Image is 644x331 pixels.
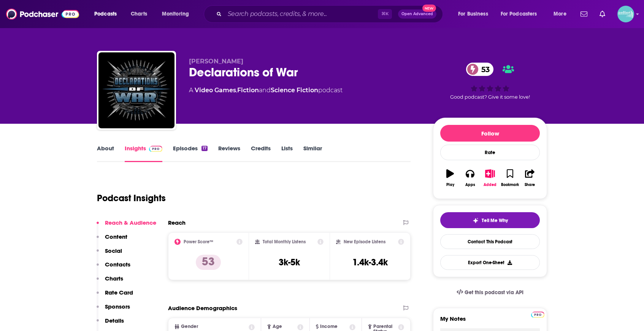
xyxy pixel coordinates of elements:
[259,87,271,94] span: and
[273,324,282,329] span: Age
[211,5,450,23] div: Search podcasts, credits, & more...
[105,219,156,226] p: Reach & Audience
[352,257,388,268] h3: 1.4k-3.4k
[303,145,322,162] a: Similar
[501,9,537,19] span: For Podcasters
[554,9,566,19] span: More
[189,86,343,95] div: A podcast
[440,164,460,192] button: Play
[196,255,221,270] p: 53
[105,317,124,324] p: Details
[401,12,433,16] span: Open Advanced
[520,164,540,192] button: Share
[422,5,436,12] span: New
[450,283,530,302] a: Get this podcast via API
[125,145,162,162] a: InsightsPodchaser Pro
[548,8,576,20] button: open menu
[105,247,122,254] p: Social
[617,6,634,22] span: Logged in as JessicaPellien
[440,145,540,160] div: Rate
[173,145,208,162] a: Episodes17
[94,9,117,19] span: Podcasts
[458,9,488,19] span: For Business
[398,9,436,19] button: Open AdvancedNew
[97,317,124,331] button: Details
[157,8,199,20] button: open menu
[279,257,300,268] h3: 3k-5k
[501,183,519,187] div: Bookmark
[450,94,530,100] span: Good podcast? Give it some love!
[480,164,500,192] button: Added
[237,87,259,94] a: Fiction
[105,261,130,268] p: Contacts
[474,63,493,76] span: 53
[105,275,123,282] p: Charts
[531,311,544,318] a: Pro website
[482,218,508,224] span: Tell Me Why
[162,9,189,19] span: Monitoring
[98,52,174,128] img: Declarations of War
[195,87,236,94] a: Video Games
[465,289,523,296] span: Get this podcast via API
[453,8,498,20] button: open menu
[168,219,186,226] h2: Reach
[184,239,213,244] h2: Power Score™
[617,6,634,22] button: Show profile menu
[440,125,540,142] button: Follow
[344,239,385,244] h2: New Episode Listens
[97,145,114,162] a: About
[440,234,540,249] a: Contact This Podcast
[236,87,237,94] span: ,
[263,239,306,244] h2: Total Monthly Listens
[466,63,493,76] a: 53
[440,212,540,228] button: tell me why sparkleTell Me Why
[131,9,147,19] span: Charts
[281,145,293,162] a: Lists
[460,164,480,192] button: Apps
[525,183,535,187] div: Share
[97,261,130,275] button: Contacts
[201,146,208,151] div: 17
[89,8,127,20] button: open menu
[433,58,547,105] div: 53Good podcast? Give it some love!
[97,289,133,303] button: Rate Card
[105,303,130,310] p: Sponsors
[596,8,608,20] a: Show notifications dropdown
[97,247,122,261] button: Social
[105,233,127,240] p: Content
[531,312,544,318] img: Podchaser Pro
[6,7,79,21] img: Podchaser - Follow, Share and Rate Podcasts
[271,87,318,94] a: Science Fiction
[378,9,392,19] span: ⌘ K
[97,219,156,233] button: Reach & Audience
[484,183,496,187] div: Added
[181,324,198,329] span: Gender
[251,145,271,162] a: Credits
[126,8,152,20] a: Charts
[225,8,378,20] input: Search podcasts, credits, & more...
[496,8,548,20] button: open menu
[473,218,479,224] img: tell me why sparkle
[440,255,540,270] button: Export One-Sheet
[465,183,475,187] div: Apps
[97,303,130,317] button: Sponsors
[189,58,243,65] span: [PERSON_NAME]
[97,192,166,204] h1: Podcast Insights
[97,233,127,247] button: Content
[218,145,240,162] a: Reviews
[500,164,520,192] button: Bookmark
[617,6,634,22] img: User Profile
[320,324,338,329] span: Income
[149,146,162,152] img: Podchaser Pro
[446,183,454,187] div: Play
[577,8,590,20] a: Show notifications dropdown
[105,289,133,296] p: Rate Card
[168,304,237,312] h2: Audience Demographics
[97,275,123,289] button: Charts
[440,315,540,328] label: My Notes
